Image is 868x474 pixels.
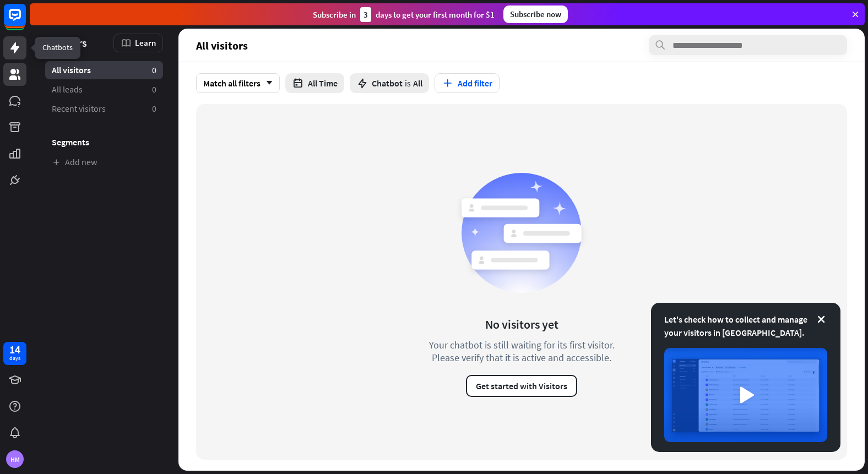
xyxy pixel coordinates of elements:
[372,78,403,89] span: Chatbot
[45,153,163,171] a: Add new
[503,6,568,23] div: Subscribe now
[45,80,163,99] a: All leads 0
[435,73,500,93] button: Add filter
[485,317,558,332] div: No visitors yet
[664,348,827,442] img: image
[135,37,156,48] span: Learn
[664,313,827,339] div: Let's check how to collect and manage your visitors in [GEOGRAPHIC_DATA].
[52,64,91,76] span: All visitors
[52,103,106,115] span: Recent visitors
[285,73,344,93] button: All Time
[405,78,411,89] span: is
[3,342,26,365] a: 14 days
[413,78,422,89] span: All
[52,84,83,95] span: All leads
[360,7,371,22] div: 3
[52,36,87,49] span: Visitors
[152,103,156,115] aside: 0
[45,100,163,118] a: Recent visitors 0
[9,355,20,362] div: days
[466,375,577,397] button: Get started with Visitors
[409,339,634,364] div: Your chatbot is still waiting for its first visitor. Please verify that it is active and accessible.
[9,345,20,355] div: 14
[196,39,248,52] span: All visitors
[45,137,163,148] h3: Segments
[6,450,24,468] div: HM
[9,4,42,37] button: Open LiveChat chat widget
[261,80,273,86] i: arrow_down
[313,7,495,22] div: Subscribe in days to get your first month for $1
[152,64,156,76] aside: 0
[152,84,156,95] aside: 0
[196,73,280,93] div: Match all filters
